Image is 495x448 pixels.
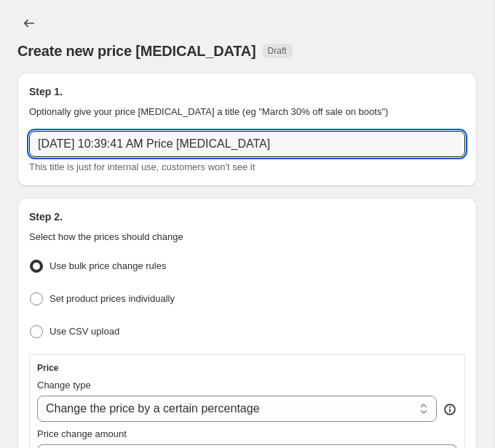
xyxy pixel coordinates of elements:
div: help [443,402,457,417]
p: Optionally give your price [MEDICAL_DATA] a title (eg "March 30% off sale on boots") [29,105,465,119]
input: 30% off holiday sale [29,131,465,157]
span: Change type [37,380,91,391]
h2: Step 1. [29,84,465,99]
span: Create new price [MEDICAL_DATA] [17,43,256,59]
span: Use CSV upload [49,326,119,337]
button: Price change jobs [17,12,41,35]
span: Set product prices individually [49,293,175,304]
h2: Step 2. [29,209,465,224]
h3: Price [37,362,58,374]
span: This title is just for internal use, customers won't see it [29,161,255,172]
span: Price change amount [37,428,127,439]
span: Draft [268,45,287,57]
span: Use bulk price change rules [49,260,166,271]
p: Select how the prices should change [29,230,465,244]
